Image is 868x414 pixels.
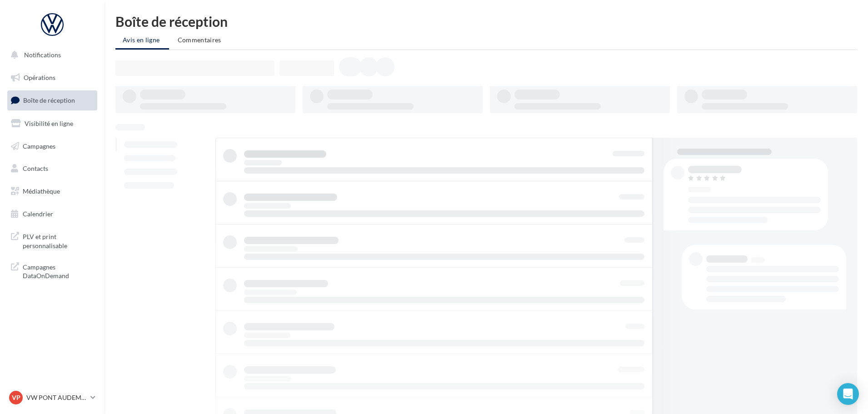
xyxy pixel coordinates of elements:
span: Contacts [23,165,48,172]
a: Calendrier [5,205,99,224]
span: Commentaires [178,36,221,44]
p: VW PONT AUDEMER [26,393,87,402]
span: Notifications [24,51,61,59]
span: VP [12,393,20,402]
span: Campagnes DataOnDemand [23,261,94,280]
div: Open Intercom Messenger [837,383,859,405]
a: Campagnes DataOnDemand [5,257,99,284]
a: Opérations [5,68,99,87]
span: Visibilité en ligne [25,120,73,127]
a: Visibilité en ligne [5,114,99,133]
span: Médiathèque [23,187,60,195]
a: Campagnes [5,137,99,156]
span: PLV et print personnalisable [23,230,94,250]
a: Boîte de réception [5,90,99,110]
a: VP VW PONT AUDEMER [7,389,97,406]
span: Calendrier [23,210,53,218]
a: Médiathèque [5,182,99,201]
button: Notifications [5,45,95,65]
a: Contacts [5,159,99,178]
span: Boîte de réception [23,96,75,104]
span: Campagnes [23,142,55,150]
span: Opérations [24,74,55,81]
div: Boîte de réception [115,15,857,28]
a: PLV et print personnalisable [5,227,99,254]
